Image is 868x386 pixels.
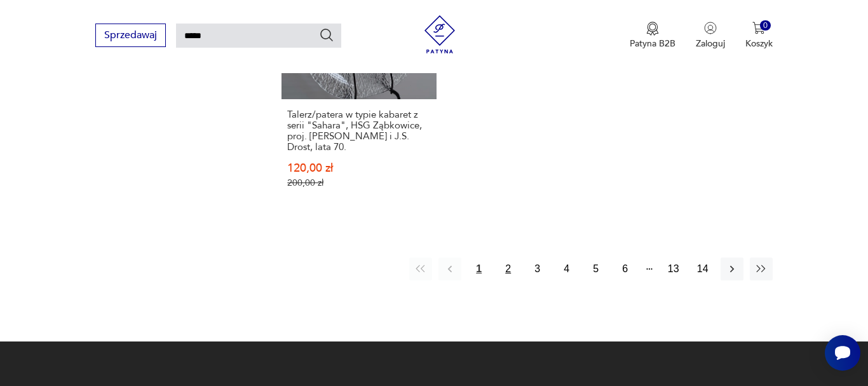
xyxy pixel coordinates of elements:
[287,177,431,188] p: 200,00 zł
[696,38,725,50] p: Zaloguj
[630,38,675,50] p: Patyna B2B
[319,27,334,43] button: Szukaj
[95,24,166,47] button: Sprzedawaj
[760,20,771,31] div: 0
[421,15,459,53] img: Patyna - sklep z meblami i dekoracjami vintage
[468,258,491,280] button: 1
[745,22,773,50] button: 0Koszyk
[825,335,860,371] iframe: Smartsupp widget button
[287,109,431,153] h3: Talerz/patera w typie kabaret z serii "Sahara", HSG Ząbkowice, proj. [PERSON_NAME] i J.S. Drost, ...
[691,258,714,280] button: 14
[526,258,549,280] button: 3
[745,38,773,50] p: Koszyk
[704,22,717,34] img: Ikonka użytkownika
[555,258,578,280] button: 4
[630,22,675,50] a: Ikona medaluPatyna B2B
[497,258,520,280] button: 2
[95,32,166,41] a: Sprzedawaj
[662,258,685,280] button: 13
[614,258,637,280] button: 6
[585,258,607,280] button: 5
[630,22,675,50] button: Patyna B2B
[287,163,431,174] p: 120,00 zł
[646,22,659,36] img: Ikona medalu
[752,22,765,34] img: Ikona koszyka
[696,22,725,50] button: Zaloguj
